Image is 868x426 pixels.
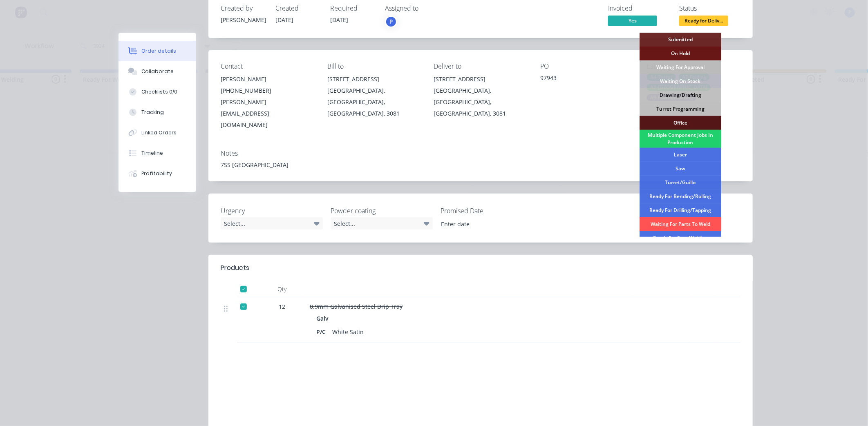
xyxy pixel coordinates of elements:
[640,60,721,74] div: Waiting For Approval
[141,109,164,116] div: Tracking
[221,206,323,216] label: Urgency
[257,281,306,297] div: Qty
[141,47,176,55] div: Order details
[608,4,669,12] div: Invoiced
[329,326,367,338] div: White Satin
[119,61,196,82] button: Collaborate
[221,74,314,85] div: [PERSON_NAME]
[640,217,721,231] div: Waiting For Parts To Weld
[310,303,403,310] span: 0.9mm Galvanised Steel Drip Tray
[640,88,721,102] div: Drawing/Drafting
[434,85,528,119] div: [GEOGRAPHIC_DATA], [GEOGRAPHIC_DATA], [GEOGRAPHIC_DATA], 3081
[679,4,740,12] div: Status
[141,149,163,157] div: Timeline
[385,16,397,28] button: P
[640,102,721,116] div: Turret Programming
[327,62,421,70] div: Bill to
[441,206,543,216] label: Promised Date
[540,74,634,85] div: 97943
[327,74,421,85] div: [STREET_ADDRESS]
[221,161,740,169] div: 7SS [GEOGRAPHIC_DATA]
[119,41,196,61] button: Order details
[640,74,721,88] div: Waiting On Stock
[640,130,721,148] div: Multiple Component Jobs In Production
[640,116,721,130] div: Office
[385,4,467,12] div: Assigned to
[330,4,375,12] div: Required
[316,326,329,338] div: P/C
[119,82,196,102] button: Checklists 0/0
[221,16,266,24] div: [PERSON_NAME]
[434,62,528,70] div: Deliver to
[141,170,172,177] div: Profitability
[640,231,721,245] div: Ready For Spot Welding
[221,96,314,131] div: [PERSON_NAME][EMAIL_ADDRESS][DOMAIN_NAME]
[679,16,728,28] button: Ready for Deliv...
[141,68,174,75] div: Collaborate
[221,62,314,70] div: Contact
[119,123,196,143] button: Linked Orders
[540,62,634,70] div: PO
[640,47,721,60] div: On Hold
[141,129,177,136] div: Linked Orders
[679,16,728,26] span: Ready for Deliv...
[275,4,320,12] div: Created
[119,143,196,163] button: Timeline
[119,102,196,123] button: Tracking
[221,263,249,273] div: Products
[279,302,285,311] span: 12
[221,4,266,12] div: Created by
[316,312,332,324] div: Galv
[434,74,528,85] div: [STREET_ADDRESS]
[640,176,721,190] div: Turret/Guillo
[640,203,721,217] div: Ready For Drilling/Tapping
[119,163,196,184] button: Profitability
[434,74,528,119] div: [STREET_ADDRESS][GEOGRAPHIC_DATA], [GEOGRAPHIC_DATA], [GEOGRAPHIC_DATA], 3081
[640,162,721,176] div: Saw
[221,149,740,157] div: Notes
[640,148,721,162] div: Laser
[330,16,348,24] span: [DATE]
[435,218,537,230] input: Enter date
[221,74,314,131] div: [PERSON_NAME][PHONE_NUMBER][PERSON_NAME][EMAIL_ADDRESS][DOMAIN_NAME]
[221,85,314,96] div: [PHONE_NUMBER]
[640,190,721,203] div: Ready For Bending/Rolling
[275,16,293,24] span: [DATE]
[640,33,721,47] div: Submitted
[327,85,421,119] div: [GEOGRAPHIC_DATA], [GEOGRAPHIC_DATA], [GEOGRAPHIC_DATA], 3081
[327,74,421,119] div: [STREET_ADDRESS][GEOGRAPHIC_DATA], [GEOGRAPHIC_DATA], [GEOGRAPHIC_DATA], 3081
[221,217,323,230] div: Select...
[141,88,177,96] div: Checklists 0/0
[331,217,433,230] div: Select...
[608,16,657,26] span: Yes
[331,206,433,216] label: Powder coating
